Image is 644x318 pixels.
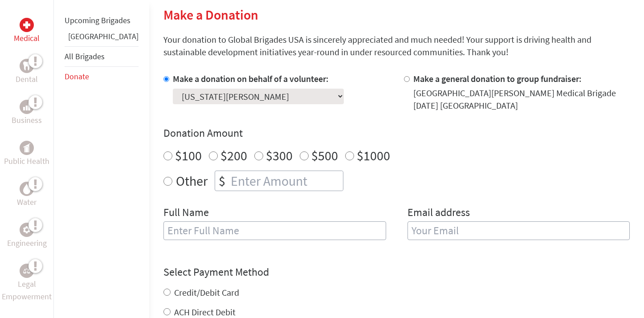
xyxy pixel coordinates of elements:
[413,87,630,112] div: [GEOGRAPHIC_DATA][PERSON_NAME] Medical Brigade [DATE] [GEOGRAPHIC_DATA]
[220,147,247,164] label: $200
[20,141,34,155] div: Public Health
[20,100,34,114] div: Business
[163,126,630,140] h4: Donation Amount
[20,18,34,32] div: Medical
[163,221,386,240] input: Enter Full Name
[266,147,293,164] label: $300
[65,71,89,82] a: Donate
[17,182,37,208] a: WaterWater
[229,171,343,191] input: Enter Amount
[4,155,49,167] p: Public Health
[408,221,630,240] input: Your Email
[23,103,30,110] img: Business
[20,59,34,73] div: Dental
[65,46,139,67] li: All Brigades
[23,61,30,70] img: Dental
[357,147,390,164] label: $1000
[163,265,630,279] h4: Select Payment Method
[23,226,30,233] img: Engineering
[163,205,209,221] label: Full Name
[65,51,105,61] a: All Brigades
[16,59,38,86] a: DentalDental
[17,196,37,208] p: Water
[2,278,52,303] p: Legal Empowerment
[175,147,202,164] label: $100
[176,171,208,191] label: Other
[16,73,38,86] p: Dental
[68,31,139,41] a: [GEOGRAPHIC_DATA]
[65,30,139,46] li: Greece
[20,264,34,278] div: Legal Empowerment
[2,264,52,303] a: Legal EmpowermentLegal Empowerment
[163,33,630,58] p: Your donation to Global Brigades USA is sincerely appreciated and much needed! Your support is dr...
[173,73,329,84] label: Make a donation on behalf of a volunteer:
[7,223,47,249] a: EngineeringEngineering
[4,141,49,167] a: Public HealthPublic Health
[23,183,30,194] img: Water
[12,100,42,126] a: BusinessBusiness
[311,147,338,164] label: $500
[14,18,40,45] a: MedicalMedical
[65,67,139,86] li: Donate
[23,21,30,29] img: Medical
[20,223,34,237] div: Engineering
[14,32,40,45] p: Medical
[23,143,30,152] img: Public Health
[408,205,470,221] label: Email address
[174,306,236,318] label: ACH Direct Debit
[215,171,229,191] div: $
[65,11,139,30] li: Upcoming Brigades
[7,237,47,249] p: Engineering
[12,114,42,126] p: Business
[174,287,239,298] label: Credit/Debit Card
[20,182,34,196] div: Water
[413,73,582,84] label: Make a general donation to group fundraiser:
[163,7,630,23] h2: Make a Donation
[65,15,130,25] a: Upcoming Brigades
[23,268,30,273] img: Legal Empowerment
